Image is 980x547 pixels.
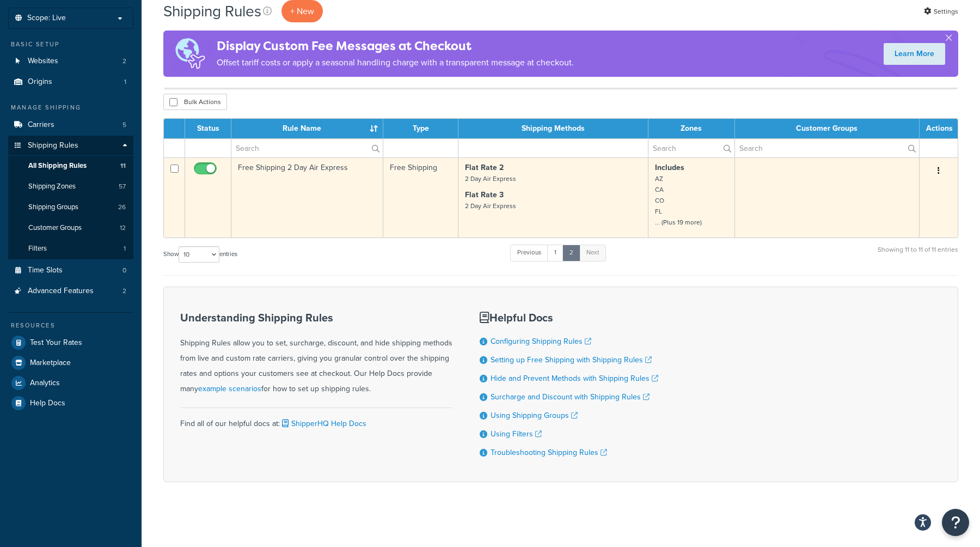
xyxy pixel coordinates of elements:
[383,157,458,238] td: Free Shipping
[28,266,63,275] span: Time Slots
[28,77,52,87] span: Origins
[491,354,652,366] a: Setting up Free Shipping with Shipping Rules
[27,14,66,23] span: Scope: Live
[180,312,452,324] h3: Understanding Shipping Rules
[124,77,126,87] span: 1
[163,94,227,110] button: Bulk Actions
[648,139,734,157] input: Search
[491,336,591,347] a: Configuring Shipping Rules
[28,223,82,233] span: Customer Groups
[120,223,126,233] span: 12
[28,120,54,130] span: Carriers
[28,182,76,191] span: Shipping Zones
[465,174,516,184] small: 2 Day Air Express
[655,162,684,173] strong: Includes
[8,281,133,301] li: Advanced Features
[122,266,126,275] span: 0
[465,162,504,173] strong: Flat Rate 2
[118,203,126,212] span: 26
[122,120,126,130] span: 5
[942,509,969,536] button: Open Resource Center
[878,244,958,267] div: Showing 11 to 11 of 11 entries
[8,353,133,373] a: Marketplace
[124,244,126,253] span: 1
[8,239,133,259] a: Filters 1
[8,156,133,176] a: All Shipping Rules 11
[8,136,133,260] li: Shipping Rules
[28,203,78,212] span: Shipping Groups
[8,40,133,49] div: Basic Setup
[280,418,366,429] a: ShipperHQ Help Docs
[491,391,650,403] a: Surcharge and Discount with Shipping Rules
[28,244,47,253] span: Filters
[735,119,920,138] th: Customer Groups
[120,161,126,171] span: 11
[30,358,71,368] span: Marketplace
[8,51,133,71] li: Websites
[8,373,133,393] a: Analytics
[924,4,958,19] a: Settings
[8,72,133,92] a: Origins 1
[8,177,133,197] a: Shipping Zones 57
[217,55,574,70] p: Offset tariff costs or apply a seasonal handling charge with a transparent message at checkout.
[8,177,133,197] li: Shipping Zones
[180,408,452,431] div: Find all of our helpful docs at:
[8,218,133,238] li: Customer Groups
[648,119,735,138] th: Zones
[735,139,919,157] input: Search
[480,312,658,324] h3: Helpful Docs
[8,333,133,352] a: Test Your Rates
[8,115,133,135] a: Carriers 5
[8,197,133,217] li: Shipping Groups
[491,428,542,440] a: Using Filters
[491,373,658,384] a: Hide and Prevent Methods with Shipping Rules
[8,260,133,281] li: Time Slots
[163,246,237,263] label: Show entries
[119,182,126,191] span: 57
[30,399,65,408] span: Help Docs
[30,379,60,388] span: Analytics
[30,338,82,348] span: Test Your Rates
[491,447,607,458] a: Troubleshooting Shipping Rules
[163,1,261,22] h1: Shipping Rules
[8,260,133,281] a: Time Slots 0
[28,57,58,66] span: Websites
[465,189,504,200] strong: Flat Rate 3
[180,312,452,397] div: Shipping Rules allow you to set, surcharge, discount, and hide shipping methods from live and cus...
[8,156,133,176] li: All Shipping Rules
[179,246,219,263] select: Showentries
[920,119,958,138] th: Actions
[28,287,94,296] span: Advanced Features
[458,119,648,138] th: Shipping Methods
[579,245,606,261] a: Next
[231,139,383,157] input: Search
[8,103,133,112] div: Manage Shipping
[28,141,78,150] span: Shipping Rules
[8,72,133,92] li: Origins
[547,245,563,261] a: 1
[217,37,574,55] h4: Display Custom Fee Messages at Checkout
[122,57,126,66] span: 2
[28,161,87,171] span: All Shipping Rules
[8,197,133,217] a: Shipping Groups 26
[8,218,133,238] a: Customer Groups 12
[163,31,217,77] img: duties-banner-06bc72dcb5fe05cb3f9472aba00be2ae8eb53ab6f0d8bb03d382ba314ac3c341.png
[562,245,580,261] a: 2
[8,239,133,259] li: Filters
[655,174,702,227] small: AZ CA CO FL ... (Plus 19 more)
[465,201,516,211] small: 2 Day Air Express
[198,383,261,394] a: example scenarios
[8,281,133,301] a: Advanced Features 2
[8,321,133,330] div: Resources
[231,157,383,238] td: Free Shipping 2 Day Air Express
[8,136,133,156] a: Shipping Rules
[231,119,383,138] th: Rule Name : activate to sort column ascending
[491,410,578,421] a: Using Shipping Groups
[8,115,133,135] li: Carriers
[122,287,126,296] span: 2
[510,245,548,261] a: Previous
[383,119,458,138] th: Type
